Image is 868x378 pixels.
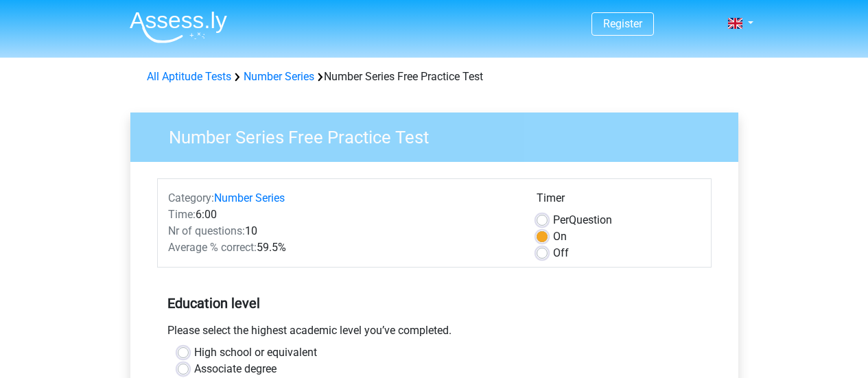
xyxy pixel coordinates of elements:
div: Number Series Free Practice Test [141,69,727,85]
div: Please select the highest academic level you’ve completed. [157,322,712,344]
span: Per [553,213,569,226]
span: Category: [168,191,214,204]
label: Associate degree [194,361,277,377]
label: High school or equivalent [194,344,317,361]
a: Number Series [244,70,314,83]
label: Off [553,245,569,261]
div: Timer [537,190,701,212]
label: On [553,228,567,245]
h5: Education level [167,290,701,317]
div: 59.5% [158,239,526,256]
div: 10 [158,223,526,239]
a: All Aptitude Tests [147,70,231,83]
span: Time: [168,208,196,221]
span: Average % correct: [168,241,257,254]
span: Nr of questions: [168,224,245,237]
a: Register [603,17,642,30]
img: Assessly [130,11,227,43]
div: 6:00 [158,206,526,223]
h3: Number Series Free Practice Test [152,121,728,148]
a: Number Series [214,191,285,204]
label: Question [553,212,612,228]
